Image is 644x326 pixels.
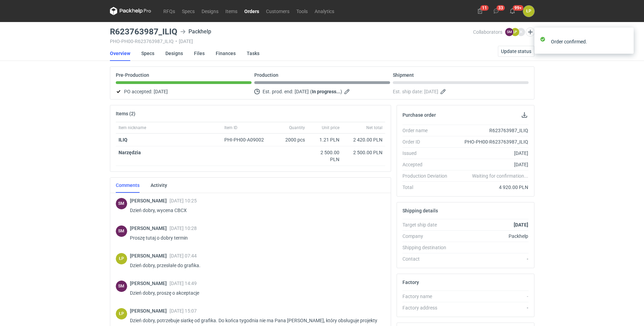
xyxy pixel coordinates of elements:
div: Company [402,233,453,240]
a: Specs [141,46,154,61]
button: Edit estimated shipping date [440,87,448,96]
span: Item nickname [119,125,146,130]
div: Issued [402,150,453,157]
div: Production Deviation [402,172,453,179]
a: Designs [198,7,222,15]
span: [DATE] 10:25 [170,198,197,203]
figcaption: SM [116,225,127,237]
button: ŁP [523,6,534,17]
figcaption: SM [116,281,127,292]
h2: Items (2) [116,111,135,116]
span: [DATE] 14:49 [170,281,197,286]
svg: Packhelp Pro [110,7,151,15]
div: Łukasz Postawa [523,6,534,17]
div: 1.21 PLN [310,136,339,143]
span: [PERSON_NAME] [130,308,170,314]
div: Sebastian Markut [116,281,127,292]
div: Target ship date [402,221,453,228]
a: ILIQ [119,137,127,143]
div: Contact [402,255,453,262]
a: Tasks [247,46,259,61]
div: Packhelp [453,233,529,240]
a: Activity [151,178,167,193]
div: 2 500.00 PLN [345,149,382,156]
span: [PERSON_NAME] [130,225,170,231]
em: ( [310,89,312,94]
div: 2 420.00 PLN [345,136,382,143]
div: Łukasz Postawa [116,308,127,319]
span: [DATE] [295,87,309,96]
button: 99+ [507,6,518,17]
span: Item ID [224,125,237,130]
figcaption: ŁP [116,253,127,264]
h2: Purchase order [402,112,436,118]
div: - [453,293,529,300]
button: Download PO [520,111,529,119]
div: PHO-PH00-R623763987_ILIQ [DATE] [110,39,473,44]
h2: Shipping details [402,208,438,213]
div: Order name [402,127,453,134]
button: 33 [491,6,502,17]
div: PHI-PH00-A09002 [224,136,270,143]
div: Total [402,184,453,191]
span: Quantity [289,125,305,130]
div: Factory name [402,293,453,300]
p: Dzień dobry, proszę o akceptacje [130,289,380,297]
figcaption: IK [517,28,525,36]
strong: [DATE] [514,222,528,228]
div: PHO-PH00-R623763987_ILIQ [453,138,529,145]
div: Factory address [402,304,453,311]
span: • [175,39,177,44]
button: 11 [474,6,485,17]
p: Proszę tutaj o dobry termin [130,234,380,242]
div: 2 500.00 PLN [310,149,339,163]
a: Files [194,46,205,61]
figcaption: SM [116,198,127,209]
button: Update status [498,46,534,57]
div: Packhelp [180,28,211,36]
div: Accepted [402,161,453,168]
span: [PERSON_NAME] [130,253,170,259]
div: Order ID [402,138,453,145]
h2: Factory [402,280,419,285]
a: Orders [241,7,263,15]
a: Comments [116,178,140,193]
em: ) [340,89,342,94]
div: [DATE] [453,161,529,168]
button: Edit estimated production end date [344,87,352,96]
figcaption: ŁP [511,28,519,36]
button: Edit collaborators [525,28,534,36]
a: Specs [178,7,198,15]
div: Est. ship date: [393,87,529,96]
div: Sebastian Markut [116,225,127,237]
figcaption: SM [505,28,513,36]
a: Finances [216,46,236,61]
a: Items [222,7,241,15]
div: [DATE] [453,150,529,157]
h3: R623763987_ILIQ [110,28,177,36]
p: Production [254,72,278,78]
span: [PERSON_NAME] [130,198,170,203]
strong: In progress... [312,89,340,94]
a: RFQs [160,7,178,15]
a: Overview [110,46,130,61]
a: Customers [263,7,293,15]
div: Sebastian Markut [116,198,127,209]
span: Collaborators [473,29,502,35]
p: Dzień dobry, wycena CBCX [130,206,380,214]
a: Tools [293,7,311,15]
a: Analytics [311,7,338,15]
span: Net total [366,125,382,130]
span: [DATE] [154,87,168,96]
span: [DATE] [424,87,438,96]
span: [DATE] 10:28 [170,225,197,231]
p: Dzień dobry, przesłałe do grafika. [130,261,380,270]
div: 2000 pcs [273,134,308,146]
button: close [623,38,628,45]
div: R623763987_ILIQ [453,127,529,134]
div: Łukasz Postawa [116,253,127,264]
figcaption: ŁP [116,308,127,319]
div: - [453,255,529,262]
